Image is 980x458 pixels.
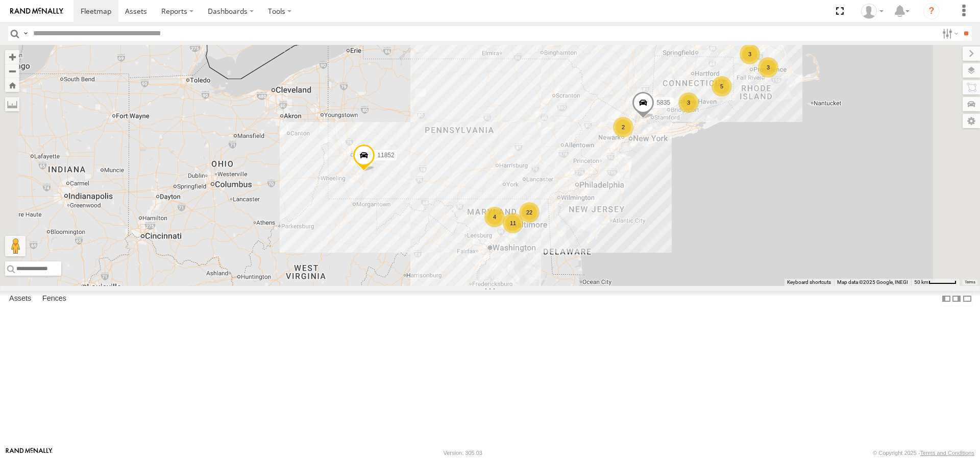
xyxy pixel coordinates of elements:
span: 50 km [914,279,928,285]
a: Terms and Conditions [920,450,974,456]
div: 22 [519,202,540,223]
label: Hide Summary Table [962,291,972,306]
label: Assets [4,292,36,306]
div: Thomas Ward [857,4,887,19]
span: 11852 [377,152,394,159]
div: 4 [484,207,505,227]
label: Dock Summary Table to the Left [941,291,951,306]
div: Version: 305.03 [444,450,482,456]
button: Zoom out [5,64,19,78]
div: 5 [712,76,732,97]
div: 11 [503,213,523,233]
a: Terms [965,280,975,284]
a: Visit our Website [6,448,53,458]
button: Zoom in [5,50,19,64]
label: Fences [37,292,71,306]
label: Dock Summary Table to the Right [951,291,962,306]
div: 3 [758,57,778,78]
div: 3 [678,92,699,113]
span: 5835 [656,100,670,107]
button: Zoom Home [5,78,19,92]
label: Measure [5,97,19,111]
label: Map Settings [963,114,980,128]
img: rand-logo.svg [10,8,63,15]
div: © Copyright 2025 - [873,450,974,456]
i: ? [923,3,940,19]
span: Map data ©2025 Google, INEGI [837,279,908,285]
button: Drag Pegman onto the map to open Street View [5,236,26,256]
button: Keyboard shortcuts [787,279,831,286]
label: Search Query [21,26,30,41]
button: Map Scale: 50 km per 51 pixels [911,279,960,286]
div: 3 [740,44,760,64]
div: 2 [613,117,633,137]
label: Search Filter Options [938,26,960,41]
